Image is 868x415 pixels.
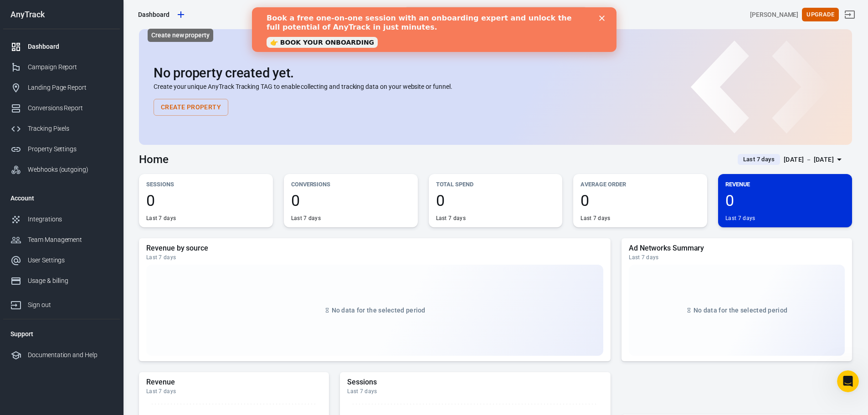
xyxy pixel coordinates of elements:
p: Average Order [580,179,700,189]
div: Property Settings [28,144,113,154]
button: Upgrade [802,8,839,22]
a: Dashboard [3,36,120,57]
a: Team Management [3,230,120,250]
div: Dashboard [28,42,113,51]
button: Find anything...⌘ + K [405,7,587,22]
span: No data for the selected period [332,307,426,314]
div: User Settings [28,256,113,265]
a: Sign out [839,4,861,26]
h5: Ad Networks Summary [629,244,845,253]
div: Last 7 days [725,215,755,222]
div: [DATE] － [DATE] [784,154,834,165]
a: Sign out [3,291,120,315]
iframe: Intercom live chat banner [252,7,616,52]
p: Create your unique AnyTrack Tracking TAG to enable collecting and tracking data on your website o... [154,82,837,92]
p: Revenue [725,179,845,189]
li: Support [3,323,120,345]
div: Last 7 days [629,254,845,261]
div: Team Management [28,235,113,245]
a: Usage & billing [3,271,120,291]
div: Campaign Report [28,62,113,72]
div: Usage & billing [28,276,113,286]
div: Webhooks (outgoing) [28,165,113,174]
button: Create Property [154,99,228,116]
div: Create new property [148,29,213,42]
a: Landing Page Report [3,77,120,98]
div: AnyTrack [3,10,120,19]
div: Conversions Report [28,103,113,113]
div: Sign out [28,300,113,310]
li: Account [3,187,120,209]
a: Tracking Pixels [3,118,120,139]
span: 0 [291,193,411,208]
h3: Home [139,153,169,166]
span: 0 [725,193,845,208]
span: 0 [146,193,266,208]
p: Total Spend [436,179,555,189]
div: Dashboard [138,10,169,19]
a: Conversions Report [3,98,120,118]
div: Account id: nhtIxhEQ [750,10,798,20]
div: Integrations [28,215,113,224]
span: 0 [436,193,555,208]
h2: No property created yet. [154,66,837,80]
span: No data for the selected period [693,307,787,314]
div: Last 7 days [146,254,603,261]
div: Landing Page Report [28,83,113,92]
h5: Sessions [347,378,603,387]
iframe: Intercom live chat [837,370,859,392]
button: Last 7 days[DATE] － [DATE] [730,152,852,167]
h5: Revenue by source [146,244,603,253]
p: Conversions [291,179,411,189]
a: Integrations [3,209,120,230]
div: Close [347,8,356,14]
div: Tracking Pixels [28,124,113,133]
a: Create new property [173,7,189,22]
div: Documentation and Help [28,350,113,360]
span: 0 [580,193,700,208]
a: User Settings [3,250,120,271]
p: Sessions [146,179,266,189]
a: Property Settings [3,139,120,159]
div: Last 7 days [347,388,603,395]
a: Webhooks (outgoing) [3,159,120,180]
a: Campaign Report [3,57,120,77]
h5: Revenue [146,378,322,387]
span: Last 7 days [740,155,778,164]
div: Last 7 days [146,388,322,395]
